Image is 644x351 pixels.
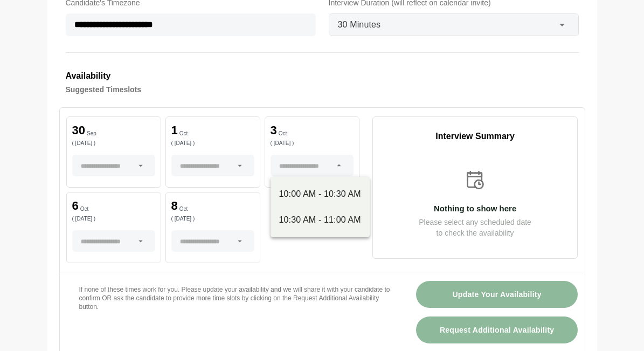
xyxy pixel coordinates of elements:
[373,217,578,238] p: Please select any scheduled date to check the availability
[171,141,254,146] p: ( [DATE] )
[179,207,188,212] p: Oct
[373,204,578,212] p: Nothing to show here
[72,141,155,146] p: ( [DATE] )
[66,69,579,83] h3: Availability
[171,216,254,222] p: ( [DATE] )
[171,125,178,136] p: 1
[72,200,79,212] p: 6
[416,316,578,343] button: Request Additional Availability
[373,130,578,143] p: Interview Summary
[72,216,155,222] p: ( [DATE] )
[464,169,487,191] img: calender
[80,207,89,212] p: Oct
[72,125,85,136] p: 30
[87,131,96,136] p: Sep
[271,125,277,136] p: 3
[338,18,381,32] span: 30 Minutes
[179,131,188,136] p: Oct
[279,131,287,136] p: Oct
[416,281,578,308] button: Update Your Availability
[171,200,178,212] p: 8
[66,83,579,96] h4: Suggested Timeslots
[79,285,390,311] p: If none of these times work for you. Please update your availability and we will share it with yo...
[271,141,354,146] p: ( [DATE] )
